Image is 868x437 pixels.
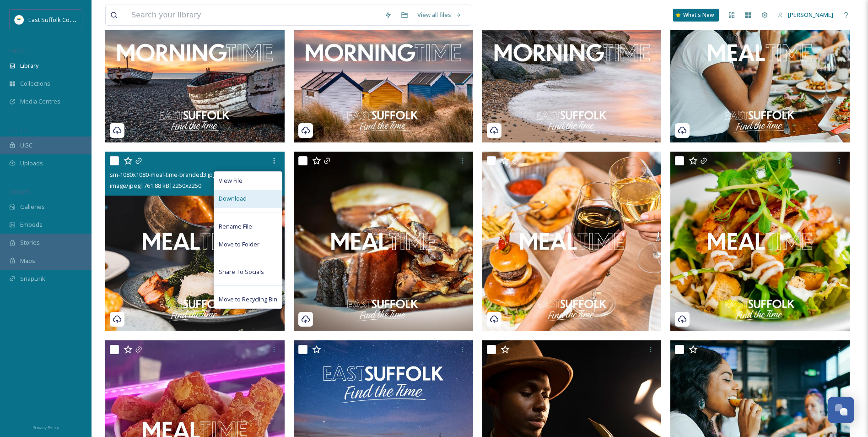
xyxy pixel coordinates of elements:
span: Maps [20,257,35,265]
span: Move to Recycling Bin [219,295,277,304]
span: image/jpeg | 761.88 kB | 2250 x 2250 [110,181,201,190]
span: East Suffolk Council [28,15,82,24]
span: Privacy Policy [32,425,59,431]
span: Download [219,194,247,203]
span: Collections [20,79,50,88]
span: UGC [20,141,32,150]
a: View all files [413,6,466,24]
span: View File [219,176,243,185]
span: WIDGETS [9,188,30,195]
span: MEDIA [9,47,25,54]
span: [PERSON_NAME] [788,11,833,19]
span: sm-1080x1080-meal-time-branded3.jpg [110,170,216,179]
span: Uploads [20,159,43,168]
span: Galleries [20,202,45,211]
a: What's New [673,9,719,22]
span: Rename File [219,222,252,231]
span: Embeds [20,220,43,229]
img: sm-1080x1080-meal-time-branded2.jpg [482,152,662,331]
img: sm-1080x1080-meal-time-branded4.jpg [294,152,473,331]
span: Share To Socials [219,268,264,276]
img: sm-1080x1080-meal-time-branded3.jpg [105,152,285,331]
span: Move to Folder [219,240,259,249]
span: COLLECT [9,127,29,134]
a: [PERSON_NAME] [773,6,838,24]
span: Stories [20,238,40,247]
button: Open Chat [828,397,854,423]
span: Media Centres [20,97,60,106]
input: Search your library [127,5,380,25]
img: ESC%20Logo.png [15,15,24,24]
span: SnapLink [20,274,45,283]
img: sm-1080x1080-meal-time-branded5.jpg [670,152,850,331]
span: Library [20,61,38,70]
a: Privacy Policy [32,421,59,432]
